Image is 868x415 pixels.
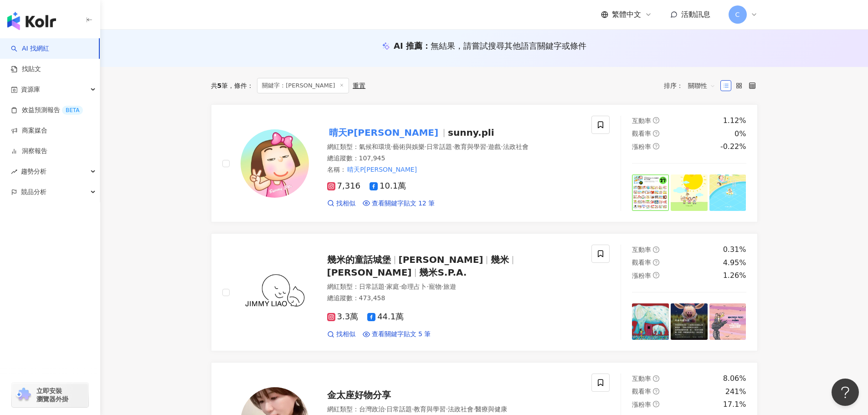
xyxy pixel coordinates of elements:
[11,106,83,115] a: 效益預測報告BETA
[632,117,651,124] span: 互動率
[11,44,49,53] a: searchAI 找網紅
[688,78,715,93] span: 關聯性
[394,40,586,51] div: AI 推薦 ：
[632,259,651,266] span: 觀看率
[211,233,758,351] a: KOL Avatar幾米的童話城堡[PERSON_NAME]幾米[PERSON_NAME]幾米S.P.A.網紅類型：日常話題·家庭·命理占卜·寵物·旅遊總追蹤數：473,4583.3萬44.1萬...
[723,374,746,384] div: 8.06%
[211,104,758,222] a: KOL Avatar晴天P[PERSON_NAME]sunny.pli網紅類型：氣候和環境·藝術與娛樂·日常話題·教育與學習·遊戲·法政社會總追蹤數：107,945名稱：晴天P[PERSON_N...
[21,182,46,202] span: 競品分析
[336,199,355,208] span: 找相似
[632,375,651,382] span: 互動率
[653,246,659,253] span: question-circle
[653,117,659,123] span: question-circle
[632,246,651,253] span: 互動率
[735,10,740,20] span: C
[632,303,669,340] img: post-image
[228,82,253,89] span: 條件 ：
[709,303,746,340] img: post-image
[327,199,355,208] a: 找相似
[632,130,651,137] span: 觀看率
[359,405,385,413] span: 台灣政治
[372,199,435,208] span: 查看關鍵字貼文 12 筆
[653,401,659,407] span: question-circle
[257,78,349,93] span: 關鍵字：[PERSON_NAME]
[681,10,710,19] span: 活動訊息
[391,143,393,150] span: ·
[723,271,746,281] div: 1.26%
[241,129,309,198] img: KOL Avatar
[327,143,581,152] div: 網紅類型 ：
[393,143,425,150] span: 藝術與娛樂
[327,330,355,339] a: 找相似
[386,405,412,413] span: 日常話題
[832,379,859,406] iframe: Help Scout Beacon - Open
[425,143,426,150] span: ·
[725,387,746,397] div: 241%
[353,82,365,89] div: 重置
[426,143,452,150] span: 日常話題
[632,272,651,279] span: 漲粉率
[653,388,659,395] span: question-circle
[401,283,426,290] span: 命理占卜
[15,388,32,402] img: chrome extension
[412,405,414,413] span: ·
[327,282,581,292] div: 網紅類型 ：
[653,375,659,382] span: question-circle
[327,389,391,400] span: 金太座好物分享
[11,126,47,135] a: 商案媒合
[386,283,399,290] span: 家庭
[473,405,475,413] span: ·
[431,41,586,51] span: 無結果，請嘗試搜尋其他語言關鍵字或條件
[723,400,746,410] div: 17.1%
[327,294,581,303] div: 總追蹤數 ： 473,458
[486,143,488,150] span: ·
[12,383,88,407] a: chrome extension立即安裝 瀏覽器外掛
[723,116,746,126] div: 1.12%
[612,10,641,20] span: 繁體中文
[488,143,501,150] span: 遊戲
[36,387,68,403] span: 立即安裝 瀏覽器外掛
[632,401,651,408] span: 漲粉率
[452,143,454,150] span: ·
[501,143,503,150] span: ·
[720,142,746,152] div: -0.22%
[429,283,442,290] span: 寵物
[503,143,529,150] span: 法政社會
[414,405,446,413] span: 教育與學習
[346,164,418,174] mark: 晴天P[PERSON_NAME]
[448,127,494,138] span: sunny.pli
[723,258,746,268] div: 4.95%
[367,312,404,322] span: 44.1萬
[363,330,431,339] a: 查看關鍵字貼文 5 筆
[385,283,386,290] span: ·
[671,303,708,340] img: post-image
[448,405,473,413] span: 法政社會
[363,199,435,208] a: 查看關鍵字貼文 12 筆
[327,164,418,174] span: 名稱 ：
[443,283,456,290] span: 旅遊
[734,129,746,139] div: 0%
[11,65,41,74] a: 找貼文
[653,272,659,278] span: question-circle
[372,330,431,339] span: 查看關鍵字貼文 5 筆
[653,130,659,137] span: question-circle
[7,12,56,30] img: logo
[327,125,441,140] mark: 晴天P[PERSON_NAME]
[446,405,447,413] span: ·
[327,267,412,278] span: [PERSON_NAME]
[442,283,443,290] span: ·
[653,143,659,149] span: question-circle
[327,254,391,265] span: 幾米的童話城堡
[723,245,746,255] div: 0.31%
[632,388,651,395] span: 觀看率
[370,181,406,191] span: 10.1萬
[217,82,222,89] span: 5
[475,405,507,413] span: 醫療與健康
[11,169,17,175] span: rise
[359,143,391,150] span: 氣候和環境
[399,254,483,265] span: [PERSON_NAME]
[21,161,46,182] span: 趨勢分析
[241,258,309,327] img: KOL Avatar
[211,82,228,89] div: 共 筆
[11,147,47,156] a: 洞察報告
